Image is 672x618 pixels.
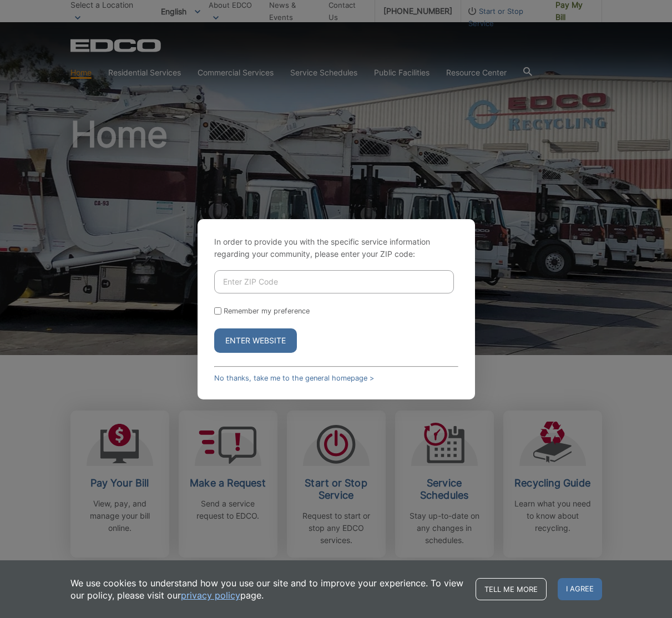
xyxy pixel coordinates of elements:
a: Tell me more [476,578,547,600]
label: Remember my preference [224,307,310,315]
a: privacy policy [181,589,240,601]
button: Enter Website [214,328,297,353]
span: I agree [558,578,602,600]
input: Enter ZIP Code [214,270,454,293]
a: No thanks, take me to the general homepage > [214,374,374,382]
p: In order to provide you with the specific service information regarding your community, please en... [214,236,458,260]
p: We use cookies to understand how you use our site and to improve your experience. To view our pol... [70,577,464,601]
